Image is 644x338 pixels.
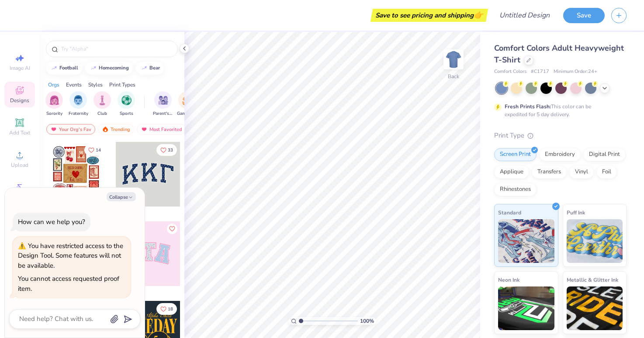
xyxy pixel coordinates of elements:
[120,110,133,117] span: Sports
[554,68,597,76] span: Minimum Order: 24 +
[18,274,119,293] div: You cannot access requested proof item.
[50,126,57,132] img: most_fav.gif
[18,217,85,226] div: How can we help you?
[18,241,123,270] div: You have restricted access to the Design Tool. Some features will not be available.
[168,148,173,152] span: 33
[474,10,483,20] span: 👉
[9,129,30,136] span: Add Text
[532,166,567,179] div: Transfers
[177,91,197,117] button: filter button
[73,95,83,105] img: Fraternity Image
[88,81,103,89] div: Styles
[494,166,529,179] div: Applique
[137,124,186,135] div: Most Favorited
[48,81,59,89] div: Orgs
[156,144,177,156] button: Like
[46,124,95,135] div: Your Org's Fav
[69,91,88,117] div: filter for Fraternity
[567,208,585,217] span: Puff Ink
[360,317,374,325] span: 100 %
[66,81,82,89] div: Events
[498,286,554,330] img: Neon Ink
[10,97,29,104] span: Designs
[102,126,109,132] img: trending.gif
[121,95,132,105] img: Sports Image
[69,110,88,117] span: Fraternity
[10,65,30,72] span: Image AI
[505,103,612,118] div: This color can be expedited for 5 day delivery.
[99,66,129,70] div: homecoming
[494,68,526,76] span: Comfort Colors
[182,95,192,105] img: Game Day Image
[505,103,551,110] strong: Fresh Prints Flash:
[156,303,177,315] button: Like
[494,43,624,65] span: Comfort Colors Adult Heavyweight T-Shirt
[498,275,519,284] span: Neon Ink
[596,166,617,179] div: Foil
[69,91,88,117] button: filter button
[494,183,537,196] div: Rhinestones
[177,110,197,117] span: Game Day
[153,91,173,117] div: filter for Parent's Weekend
[84,144,105,156] button: Like
[109,81,135,89] div: Print Types
[107,192,136,201] button: Collapse
[158,95,168,105] img: Parent's Weekend Image
[60,45,172,53] input: Try "Alpha"
[90,66,97,71] img: trend_line.gif
[46,110,62,117] span: Sorority
[492,7,557,24] input: Untitled Design
[141,126,148,132] img: most_fav.gif
[531,68,549,76] span: # C1717
[59,66,78,70] div: football
[153,110,173,117] span: Parent's Weekend
[167,224,177,234] button: Like
[49,95,59,105] img: Sorority Image
[96,148,101,152] span: 14
[583,148,626,161] div: Digital Print
[97,110,107,117] span: Club
[498,219,554,263] img: Standard
[46,62,82,75] button: football
[11,162,28,169] span: Upload
[177,91,197,117] div: filter for Game Day
[569,166,594,179] div: Vinyl
[141,66,148,71] img: trend_line.gif
[45,91,63,117] button: filter button
[97,95,107,105] img: Club Image
[149,66,160,70] div: bear
[85,62,133,75] button: homecoming
[45,91,63,117] div: filter for Sorority
[567,275,618,284] span: Metallic & Glitter Ink
[118,91,135,117] button: filter button
[494,148,537,161] div: Screen Print
[168,307,173,311] span: 18
[567,219,623,263] img: Puff Ink
[539,148,581,161] div: Embroidery
[98,124,134,135] div: Trending
[448,72,459,80] div: Back
[567,286,623,330] img: Metallic & Glitter Ink
[118,91,135,117] div: filter for Sports
[136,62,164,75] button: bear
[153,91,173,117] button: filter button
[563,8,605,23] button: Save
[93,91,111,117] div: filter for Club
[494,131,627,141] div: Print Type
[51,66,58,71] img: trend_line.gif
[373,9,486,22] div: Save to see pricing and shipping
[498,208,521,217] span: Standard
[93,91,111,117] button: filter button
[445,51,462,68] img: Back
